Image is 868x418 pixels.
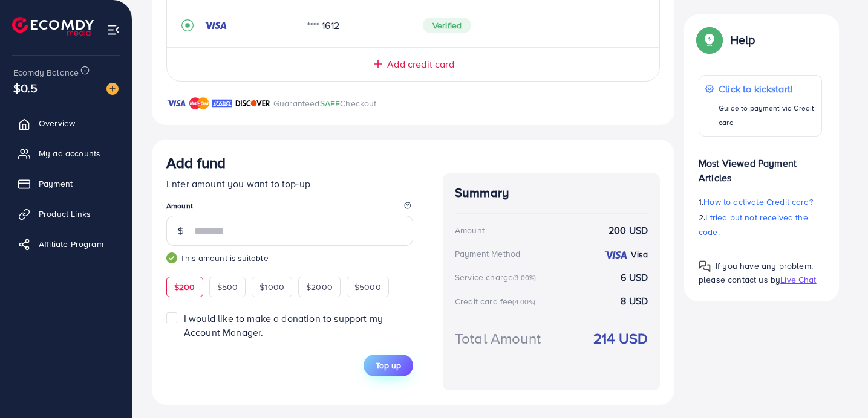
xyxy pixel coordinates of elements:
[455,328,541,349] div: Total Amount
[166,252,413,264] small: This amount is suitable
[166,154,226,172] h3: Add fund
[512,297,535,307] small: (4.00%)
[621,294,648,308] strong: 8 USD
[39,208,91,220] span: Product Links
[354,281,381,293] span: $5000
[184,312,383,339] span: I would like to make a donation to support my Account Manager.
[306,281,333,293] span: $2000
[719,101,815,130] p: Guide to payment via Credit card
[455,248,520,260] div: Payment Method
[166,252,177,263] img: guide
[166,176,413,191] p: Enter amount you want to top-up
[174,281,195,293] span: $200
[455,224,485,236] div: Amount
[9,172,123,196] a: Payment
[212,96,232,111] img: brand
[364,355,413,376] button: Top up
[166,201,413,216] legend: Amount
[39,117,75,129] span: Overview
[39,238,103,250] span: Affiliate Program
[166,96,186,111] img: brand
[106,83,119,95] img: image
[106,23,120,37] img: menu
[719,82,815,96] p: Click to kickstart!
[320,97,341,109] span: SAFE
[9,232,123,256] a: Affiliate Program
[39,147,100,159] span: My ad accounts
[189,96,209,111] img: brand
[387,57,454,71] span: Add credit card
[621,271,648,285] strong: 6 USD
[604,250,628,260] img: credit
[609,223,648,237] strong: 200 USD
[9,141,123,166] a: My ad accounts
[631,248,648,260] strong: Visa
[217,281,238,293] span: $500
[235,96,270,111] img: brand
[593,328,648,349] strong: 214 USD
[455,295,540,307] div: Credit card fee
[181,19,194,31] svg: record circle
[513,273,536,283] small: (3.00%)
[699,211,808,238] span: I tried but not received the code.
[699,146,822,185] p: Most Viewed Payment Articles
[699,29,720,51] img: Popup guide
[9,202,123,226] a: Product Links
[273,96,377,111] p: Guaranteed Checkout
[780,274,816,286] span: Live Chat
[817,364,859,409] iframe: Chat
[39,178,73,190] span: Payment
[259,281,284,293] span: $1000
[12,17,94,36] img: logo
[13,66,79,79] span: Ecomdy Balance
[9,111,123,135] a: Overview
[376,359,401,371] span: Top up
[699,210,822,239] p: 2.
[703,196,812,208] span: How to activate Credit card?
[455,271,540,283] div: Service charge
[423,18,471,33] span: Verified
[730,33,755,47] p: Help
[203,21,227,30] img: credit
[699,260,813,286] span: If you have any problem, please contact us by
[699,260,711,272] img: Popup guide
[455,185,648,201] h4: Summary
[699,195,822,209] p: 1.
[13,79,38,97] span: $0.5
